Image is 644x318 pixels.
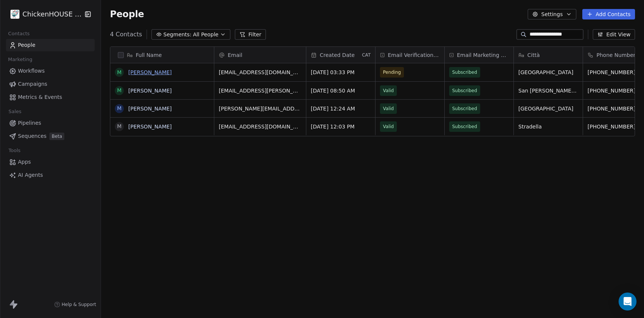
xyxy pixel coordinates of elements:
[49,133,64,140] span: Beta
[117,69,122,76] div: M
[83,44,124,49] div: Keyword (traffico)
[452,69,477,76] span: Subscribed
[582,9,635,19] button: Add Contacts
[117,87,122,94] div: M
[306,47,375,63] div: Created DateCAT
[18,171,43,179] span: AI Agents
[311,123,371,130] span: [DATE] 12:03 PM
[21,12,37,18] div: v 4.0.25
[110,47,214,63] div: Full Name
[18,132,46,140] span: Sequences
[388,51,440,59] span: Email Verification Status
[6,117,95,129] a: Pipelines
[18,41,36,49] span: People
[593,29,635,40] button: Edit View
[452,87,477,94] span: Subscribed
[31,43,37,49] img: tab_domain_overview_orange.svg
[362,52,371,58] span: CAT
[452,105,477,112] span: Subscribed
[311,69,371,76] span: [DATE] 03:33 PM
[110,9,144,20] span: People
[12,12,18,18] img: logo_orange.svg
[62,302,96,308] span: Help & Support
[54,302,96,308] a: Help & Support
[9,8,80,21] button: ChickenHOUSE snc
[518,87,578,94] span: San [PERSON_NAME] in Persiceto
[6,65,95,77] a: Workflows
[6,156,95,168] a: Apps
[136,51,162,59] span: Full Name
[219,105,301,112] span: [PERSON_NAME][EMAIL_ADDRESS][PERSON_NAME][DOMAIN_NAME]
[5,54,36,65] span: Marketing
[219,69,301,76] span: [EMAIL_ADDRESS][DOMAIN_NAME]
[518,123,578,130] span: Stradella
[5,106,25,117] span: Sales
[383,69,401,76] span: Pending
[383,123,394,130] span: Valid
[128,106,172,112] a: [PERSON_NAME]
[528,9,576,19] button: Settings
[6,91,95,103] a: Metrics & Events
[219,87,301,94] span: [EMAIL_ADDRESS][PERSON_NAME][DOMAIN_NAME]
[18,158,31,166] span: Apps
[375,47,444,63] div: Email Verification Status
[110,63,214,309] div: grid
[22,9,82,19] span: ChickenHOUSE snc
[383,87,394,94] span: Valid
[452,123,477,130] span: Subscribed
[6,169,95,181] a: AI Agents
[117,105,122,112] div: M
[457,51,509,59] span: Email Marketing Consent
[18,67,45,75] span: Workflows
[128,69,172,75] a: [PERSON_NAME]
[12,19,18,25] img: website_grey.svg
[6,39,95,51] a: People
[228,51,242,59] span: Email
[214,47,306,63] div: Email
[128,88,172,94] a: [PERSON_NAME]
[39,44,57,49] div: Dominio
[110,30,142,39] span: 4 Contacts
[311,87,371,94] span: [DATE] 08:50 AM
[19,19,84,25] div: Dominio: [DOMAIN_NAME]
[597,51,635,59] span: Phone Number
[383,105,394,112] span: Valid
[5,28,33,39] span: Contacts
[5,145,24,156] span: Tools
[10,10,19,19] img: 4.jpg
[193,31,218,39] span: All People
[514,47,583,63] div: Città
[445,47,513,63] div: Email Marketing Consent
[18,119,41,127] span: Pipelines
[518,105,578,112] span: [GEOGRAPHIC_DATA]
[6,130,95,142] a: SequencesBeta
[75,43,81,49] img: tab_keywords_by_traffic_grey.svg
[311,105,371,112] span: [DATE] 12:24 AM
[163,31,191,39] span: Segments:
[117,122,122,130] div: M
[235,29,266,40] button: Filter
[128,124,172,130] a: [PERSON_NAME]
[320,51,355,59] span: Created Date
[219,123,301,130] span: [EMAIL_ADDRESS][DOMAIN_NAME]
[6,78,95,90] a: Campaigns
[527,51,540,59] span: Città
[18,80,47,88] span: Campaigns
[18,93,62,101] span: Metrics & Events
[518,69,578,76] span: [GEOGRAPHIC_DATA]
[619,293,637,311] div: Open Intercom Messenger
